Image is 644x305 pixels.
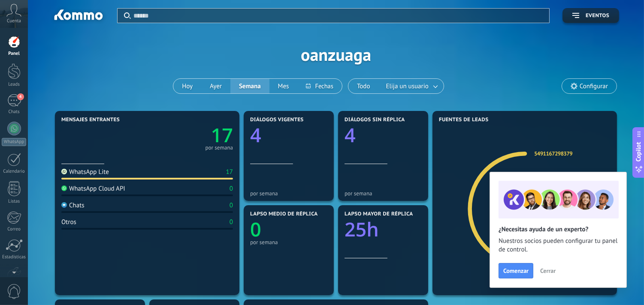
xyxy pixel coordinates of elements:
[61,117,120,123] span: Mensajes entrantes
[345,190,422,197] div: por semana
[173,79,201,93] button: Hoy
[2,109,27,115] div: Chats
[536,264,559,277] button: Cerrar
[379,79,444,93] button: Elija un usuario
[269,79,298,93] button: Mes
[345,216,379,242] text: 25h
[2,199,27,204] div: Listas
[61,169,67,174] img: WhatsApp Lite
[345,211,413,217] span: Lapso mayor de réplica
[2,227,27,232] div: Correo
[230,201,233,209] div: 0
[7,18,21,24] span: Cuenta
[2,51,27,57] div: Panel
[297,79,342,93] button: Fechas
[250,216,261,242] text: 0
[345,216,422,242] a: 25h
[2,254,27,260] div: Estadísticas
[2,138,26,146] div: WhatsApp
[226,168,233,176] div: 17
[61,202,67,208] img: Chats
[205,146,233,150] div: por semana
[250,190,327,197] div: por semana
[345,117,405,123] span: Diálogos sin réplica
[345,122,356,148] text: 4
[586,13,609,19] span: Eventos
[61,201,85,209] div: Chats
[230,79,269,93] button: Semana
[147,122,233,148] a: 17
[61,185,125,193] div: WhatsApp Cloud API
[61,218,76,226] div: Otros
[250,117,304,123] span: Diálogos vigentes
[250,211,318,217] span: Lapso medio de réplica
[230,218,233,226] div: 0
[61,168,109,176] div: WhatsApp Lite
[562,8,619,23] button: Eventos
[2,169,27,174] div: Calendario
[61,185,67,191] img: WhatsApp Cloud API
[499,225,618,233] h2: ¿Necesitas ayuda de un experto?
[534,150,572,157] a: 5491167298379
[2,82,27,87] div: Leads
[384,81,430,92] span: Elija un usuario
[499,263,533,278] button: Comenzar
[635,142,643,162] span: Copilot
[439,117,489,123] span: Fuentes de leads
[201,79,230,93] button: Ayer
[348,79,379,93] button: Todo
[580,83,608,90] span: Configurar
[17,93,24,100] span: 4
[250,122,261,148] text: 4
[499,237,618,254] span: Nuestros socios pueden configurar tu panel de control.
[211,122,233,148] text: 17
[230,185,233,193] div: 0
[503,268,529,274] span: Comenzar
[250,239,327,245] div: por semana
[540,268,556,274] span: Cerrar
